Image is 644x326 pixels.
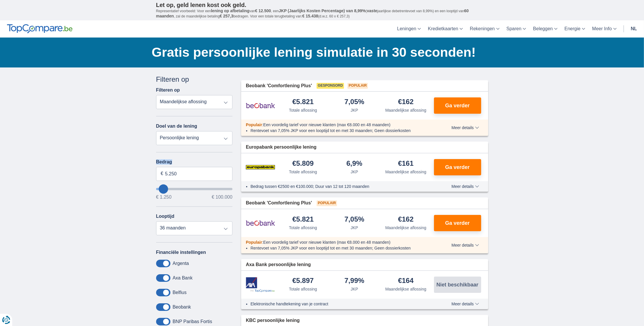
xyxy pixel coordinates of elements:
label: Axa Bank [173,275,193,281]
img: product.pl.alt Beobank [246,98,275,113]
label: Doel van de lening [156,124,197,129]
h1: Gratis persoonlijke lening simulatie in 30 seconden! [152,43,488,61]
span: Meer details [451,243,479,247]
a: Beleggen [530,20,561,38]
label: Looptijd [156,214,174,219]
a: Energie [561,20,589,38]
button: Niet beschikbaar [434,277,481,293]
span: JKP (Jaarlijks Kosten Percentage) van 8,99% [279,8,366,13]
div: Maandelijkse aflossing [385,286,426,292]
div: JKP [351,107,358,113]
span: Meer details [451,302,479,306]
img: TopCompare [7,24,73,33]
img: product.pl.alt Europabank [246,160,275,174]
span: € 257,3 [220,14,233,18]
div: JKP [351,169,358,175]
span: Ga verder [445,103,470,108]
button: Meer details [447,125,483,130]
div: JKP [351,225,358,231]
span: Europabank persoonlijke lening [246,144,317,151]
div: 6,9% [346,160,362,168]
div: €5.821 [292,216,314,224]
span: Ga verder [445,165,470,170]
img: product.pl.alt Beobank [246,216,275,230]
span: Gesponsord [317,83,344,89]
span: Niet beschikbaar [436,282,478,287]
div: : [241,239,435,245]
div: €5.809 [292,160,314,168]
div: Filteren op [156,74,233,84]
div: €164 [398,277,414,285]
span: KBC persoonlijke lening [246,317,300,324]
a: Kredietkaarten [424,20,466,38]
div: 7,05% [345,216,364,224]
div: Totale aflossing [289,286,317,292]
a: Rekeningen [466,20,503,38]
label: BNP Paribas Fortis [173,319,212,324]
button: Ga verder [434,215,481,231]
div: 7,05% [345,98,364,106]
label: Argenta [173,261,189,266]
label: Beobank [173,304,191,310]
div: €5.897 [292,277,314,285]
span: Populair [347,83,368,89]
span: Beobank 'Comfortlening Plus' [246,83,312,89]
li: Rentevoet van 7,05% JKP voor een looptijd tot en met 30 maanden; Geen dossierkosten [250,245,430,251]
span: € [161,170,163,177]
span: Populair [246,122,262,127]
div: Maandelijkse aflossing [385,169,426,175]
span: Meer details [451,184,479,188]
span: € 12.500 [255,8,271,13]
div: Maandelijkse aflossing [385,107,426,113]
li: Elektronische handtekening van je contract [250,301,430,307]
label: Financiële instellingen [156,250,206,255]
div: €161 [398,160,414,168]
img: product.pl.alt Axa Bank [246,277,275,293]
div: : [241,122,435,128]
li: Rentevoet van 7,05% JKP voor een looptijd tot en met 30 maanden; Geen dossierkosten [250,128,430,133]
span: Meer details [451,126,479,130]
span: lening op afbetaling [211,8,249,13]
span: Ga verder [445,220,470,226]
label: Bedrag [156,159,233,165]
span: € 1.250 [156,195,172,199]
div: Totale aflossing [289,107,317,113]
span: vaste [367,8,377,13]
span: Populair [317,200,337,206]
button: Ga verder [434,97,481,114]
li: Bedrag tussen €2500 en €100.000; Duur van 12 tot 120 maanden [250,184,430,189]
span: Een voordelig tarief voor nieuwe klanten (max €8.000 en 48 maanden) [263,240,391,245]
span: € 15.438 [302,14,318,18]
button: Meer details [447,302,483,306]
a: Sparen [503,20,530,38]
div: €162 [398,216,414,224]
div: Maandelijkse aflossing [385,225,426,231]
span: Populair [246,240,262,245]
button: Ga verder [434,159,481,175]
div: €162 [398,98,414,106]
label: Filteren op [156,88,180,93]
span: Beobank 'Comfortlening Plus' [246,200,312,206]
div: 7,99% [345,277,364,285]
div: JKP [351,286,358,292]
a: nl [627,20,641,38]
span: Axa Bank persoonlijke lening [246,261,311,268]
div: Totale aflossing [289,169,317,175]
button: Meer details [447,184,483,189]
p: Representatief voorbeeld: Voor een van , een ( jaarlijkse debetrentevoet van 8,99%) en een loopti... [156,8,488,19]
a: Leningen [394,20,424,38]
input: wantToBorrow [156,188,233,190]
div: €5.821 [292,98,314,106]
div: Totale aflossing [289,225,317,231]
span: € 100.000 [212,195,232,199]
span: 60 maanden [156,8,469,18]
a: Meer Info [589,20,620,38]
button: Meer details [447,243,483,247]
p: Let op, geld lenen kost ook geld. [156,1,488,8]
label: Belfius [173,290,187,295]
span: Een voordelig tarief voor nieuwe klanten (max €8.000 en 48 maanden) [263,122,391,127]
